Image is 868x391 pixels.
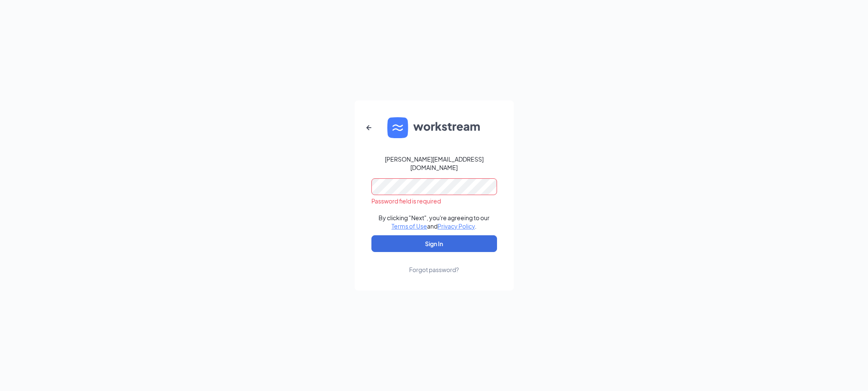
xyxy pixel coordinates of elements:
[359,118,379,138] button: ArrowLeftNew
[392,222,427,230] a: Terms of Use
[379,214,489,230] div: By clicking "Next", you're agreeing to our and .
[371,197,497,205] div: Password field is required
[387,117,481,138] img: WS logo and Workstream text
[409,252,459,274] a: Forgot password?
[438,222,475,230] a: Privacy Policy
[409,265,459,274] div: Forgot password?
[371,155,497,172] div: [PERSON_NAME][EMAIL_ADDRESS][DOMAIN_NAME]
[480,173,490,183] keeper-lock: Open Keeper Popup
[364,123,374,133] svg: ArrowLeftNew
[371,235,497,252] button: Sign In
